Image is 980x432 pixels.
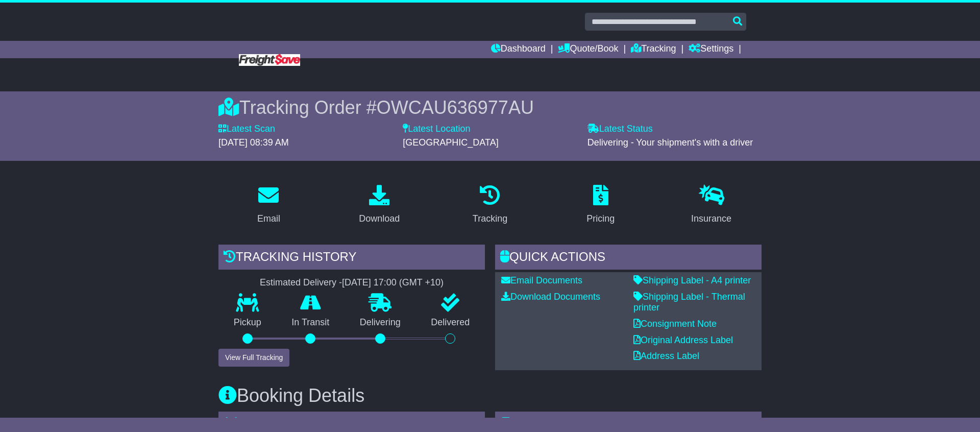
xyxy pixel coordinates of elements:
[403,124,470,135] label: Latest Location
[689,41,733,58] a: Settings
[558,41,618,58] a: Quote/Book
[587,124,653,135] label: Latest Status
[631,41,676,58] a: Tracking
[218,245,485,272] div: Tracking history
[586,212,615,226] div: Pricing
[218,349,289,367] button: View Full Tracking
[403,137,498,148] span: [GEOGRAPHIC_DATA]
[352,181,406,229] a: Download
[633,351,699,361] a: Address Label
[218,137,289,148] span: [DATE] 08:39 AM
[416,317,485,328] p: Delivered
[473,212,507,226] div: Tracking
[342,277,444,289] div: [DATE] 17:00 (GMT +10)
[501,292,600,302] a: Download Documents
[257,212,280,226] div: Email
[218,124,275,135] label: Latest Scan
[580,181,621,229] a: Pricing
[251,181,287,229] a: Email
[359,212,400,226] div: Download
[218,97,762,118] div: Tracking Order #
[277,317,345,328] p: In Transit
[345,317,416,328] p: Delivering
[218,386,762,406] h3: Booking Details
[466,181,514,229] a: Tracking
[633,335,733,345] a: Original Address Label
[377,97,534,118] span: OWCAU636977AU
[633,275,751,285] a: Shipping Label - A4 printer
[691,212,731,226] div: Insurance
[633,292,745,313] a: Shipping Label - Thermal printer
[239,54,300,66] img: Freight Save
[218,317,277,328] p: Pickup
[491,41,546,58] a: Dashboard
[501,275,582,285] a: Email Documents
[633,319,717,329] a: Consignment Note
[218,277,485,289] div: Estimated Delivery -
[495,245,762,272] div: Quick Actions
[684,181,738,229] a: Insurance
[587,137,753,148] span: Delivering - Your shipment's with a driver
